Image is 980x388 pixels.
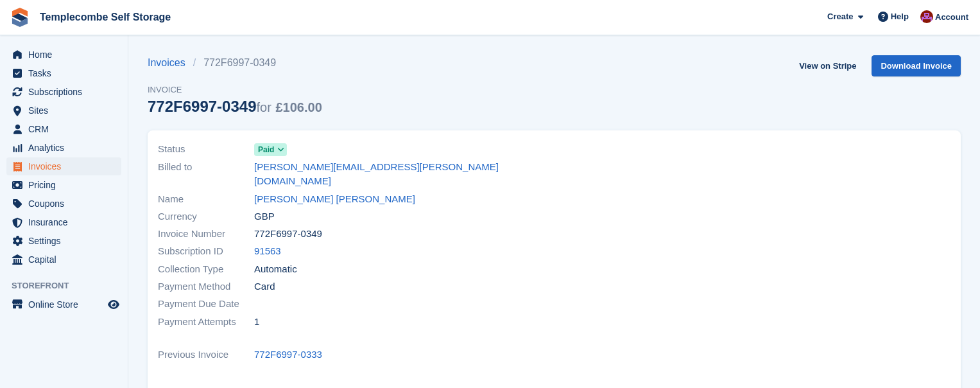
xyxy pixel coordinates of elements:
[254,209,275,224] span: GBP
[6,139,121,157] a: menu
[6,213,121,231] a: menu
[254,192,415,207] a: [PERSON_NAME] [PERSON_NAME]
[891,10,909,23] span: Help
[28,213,105,231] span: Insurance
[158,244,254,259] span: Subscription ID
[148,98,322,115] div: 772F6997-0349
[794,55,861,76] a: View on Stripe
[6,176,121,194] a: menu
[35,6,176,28] a: Templecombe Self Storage
[28,251,105,269] span: Capital
[6,46,121,64] a: menu
[254,227,322,242] span: 772F6997-0349
[10,8,30,27] img: stora-icon-8386f47178a22dfd0bd8f6a31ec36ba5ce8667c1dd55bd0f319d3a0aa187defe.svg
[148,84,322,96] span: Invoice
[6,295,121,313] a: menu
[276,100,322,114] span: £106.00
[6,101,121,119] a: menu
[827,10,853,23] span: Create
[148,55,322,71] nav: breadcrumbs
[28,195,105,213] span: Coupons
[6,83,121,101] a: menu
[158,142,254,157] span: Status
[256,100,271,114] span: for
[254,142,287,157] a: Paid
[6,232,121,250] a: menu
[28,64,105,82] span: Tasks
[28,139,105,157] span: Analytics
[6,64,121,82] a: menu
[254,315,259,330] span: 1
[254,279,275,294] span: Card
[158,192,254,207] span: Name
[28,295,105,313] span: Online Store
[6,157,121,175] a: menu
[158,315,254,330] span: Payment Attempts
[28,83,105,101] span: Subscriptions
[935,11,968,24] span: Account
[872,55,961,76] a: Download Invoice
[28,176,105,194] span: Pricing
[258,144,274,155] span: Paid
[254,262,297,277] span: Automatic
[106,297,121,312] a: Preview store
[6,120,121,138] a: menu
[28,101,105,119] span: Sites
[6,195,121,213] a: menu
[254,160,547,189] a: [PERSON_NAME][EMAIL_ADDRESS][PERSON_NAME][DOMAIN_NAME]
[158,297,254,312] span: Payment Due Date
[148,55,193,71] a: Invoices
[158,262,254,277] span: Collection Type
[158,279,254,294] span: Payment Method
[158,209,254,224] span: Currency
[158,227,254,242] span: Invoice Number
[254,348,322,362] a: 772F6997-0333
[28,157,105,175] span: Invoices
[158,348,254,362] span: Previous Invoice
[28,120,105,138] span: CRM
[12,279,128,292] span: Storefront
[254,244,281,259] a: 91563
[6,251,121,269] a: menu
[28,232,105,250] span: Settings
[920,10,933,23] img: Chris Barnard
[28,46,105,64] span: Home
[158,160,254,189] span: Billed to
